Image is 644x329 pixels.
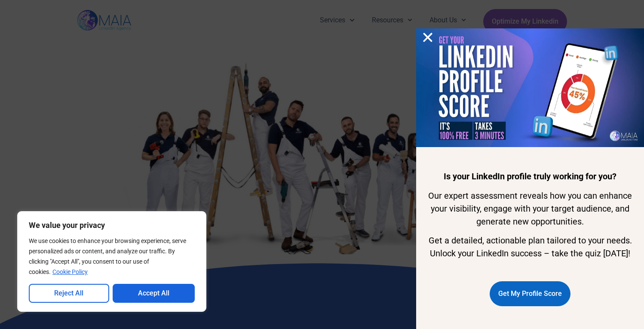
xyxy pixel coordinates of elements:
[428,189,633,228] p: Our expert assessment reveals how you can enhance your visibility, engage with your target audien...
[428,234,633,260] p: Get a detailed, actionable plan tailored to your needs.
[498,286,562,302] span: Get My Profile Score
[430,248,630,258] span: Unlock your LinkedIn success – take the quiz [DATE]!
[421,31,434,44] a: Close
[52,268,88,276] a: Cookie Policy
[29,284,109,303] button: Reject All
[29,220,195,231] p: We value your privacy
[490,281,570,306] a: Get My Profile Score
[444,171,616,181] b: Is your LinkedIn profile truly working for you?
[113,284,195,303] button: Accept All
[17,211,206,312] div: We value your privacy
[29,236,195,277] p: We use cookies to enhance your browsing experience, serve personalized ads or content, and analyz...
